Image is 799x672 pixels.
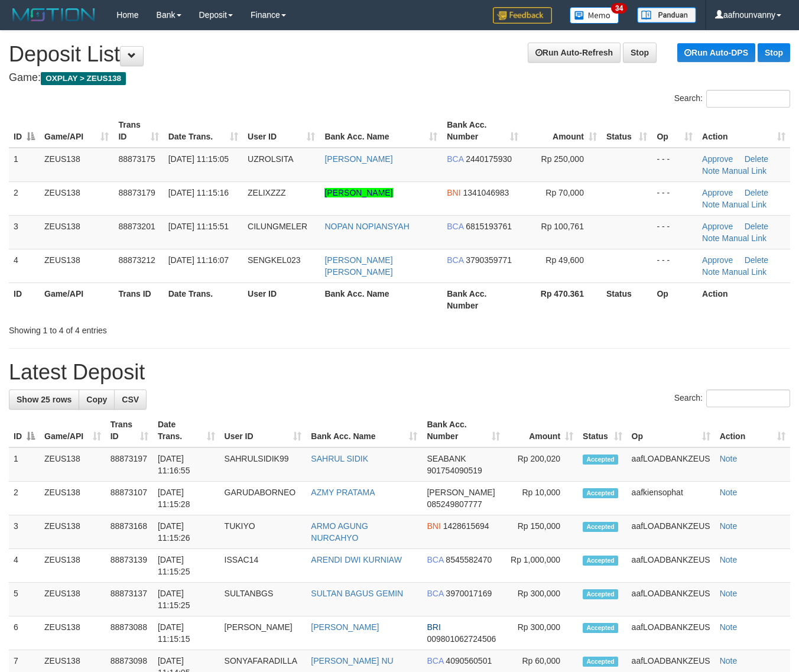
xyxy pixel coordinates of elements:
a: SULTAN BAGUS GEMIN [311,589,403,598]
a: Manual Link [722,200,767,209]
td: [DATE] 11:16:55 [153,447,220,482]
td: aafLOADBANKZEUS [627,549,715,583]
td: 88873088 [106,616,153,650]
span: Accepted [583,657,618,667]
td: Rp 10,000 [505,482,578,515]
span: BCA [427,589,443,598]
a: Delete [745,154,768,164]
th: ID [9,283,40,316]
td: ZEUS138 [40,549,106,583]
h4: Game: [9,72,790,84]
a: Note [702,267,720,277]
div: Showing 1 to 4 of 4 entries [9,320,324,336]
a: AZMY PRATAMA [311,488,375,497]
a: Manual Link [722,166,767,176]
td: ZEUS138 [40,249,113,283]
td: ZEUS138 [40,616,106,650]
th: Op: activate to sort column ascending [627,414,715,447]
th: User ID: activate to sort column ascending [220,414,307,447]
input: Search: [706,90,790,108]
a: Note [720,488,738,497]
a: Run Auto-Refresh [528,43,621,63]
a: Delete [745,222,768,231]
td: [DATE] 11:15:25 [153,549,220,583]
td: 2 [9,482,40,515]
td: [DATE] 11:15:28 [153,482,220,515]
th: Date Trans.: activate to sort column ascending [153,414,220,447]
span: Accepted [583,488,618,498]
th: Trans ID: activate to sort column ascending [113,114,163,148]
th: Status: activate to sort column ascending [602,114,652,148]
th: Bank Acc. Name: activate to sort column ascending [306,414,422,447]
a: Stop [623,43,657,63]
td: 2 [9,181,40,215]
td: Rp 300,000 [505,583,578,616]
span: Rp 70,000 [545,188,584,197]
span: CILUNGMELER [248,222,307,231]
span: Accepted [583,455,618,465]
th: Action: activate to sort column ascending [697,114,790,148]
span: 88873201 [118,222,155,231]
td: aafLOADBANKZEUS [627,616,715,650]
th: Bank Acc. Name: activate to sort column ascending [320,114,442,148]
td: ZEUS138 [40,181,113,215]
span: BRI [427,622,440,632]
span: [DATE] 11:15:16 [168,188,229,197]
td: 4 [9,249,40,283]
h1: Deposit List [9,43,790,66]
th: Action: activate to sort column ascending [715,414,790,447]
span: Copy 1341046983 to clipboard [463,188,509,197]
th: Amount: activate to sort column ascending [505,414,578,447]
td: 3 [9,515,40,549]
a: Note [702,200,720,209]
td: 88873107 [106,482,153,515]
th: User ID: activate to sort column ascending [243,114,320,148]
td: 3 [9,215,40,249]
td: ZEUS138 [40,215,113,249]
th: Game/API: activate to sort column ascending [40,114,113,148]
td: [PERSON_NAME] [220,616,307,650]
a: [PERSON_NAME] [311,622,379,632]
th: Status: activate to sort column ascending [578,414,627,447]
td: [DATE] 11:15:15 [153,616,220,650]
td: ZEUS138 [40,148,113,182]
td: 88873139 [106,549,153,583]
td: Rp 300,000 [505,616,578,650]
a: [PERSON_NAME] [PERSON_NAME] [324,255,392,277]
span: BCA [447,154,463,164]
span: Copy 085249807777 to clipboard [427,499,482,509]
td: aafLOADBANKZEUS [627,515,715,549]
a: ARMO AGUNG NURCAHYO [311,521,368,543]
a: Manual Link [722,267,767,277]
a: Stop [758,43,790,62]
span: Rp 49,600 [545,255,584,265]
td: - - - [652,249,697,283]
td: ZEUS138 [40,583,106,616]
a: [PERSON_NAME] NU [311,656,393,665]
span: Copy 3970017169 to clipboard [446,589,492,598]
td: [DATE] 11:15:26 [153,515,220,549]
span: Copy [86,395,107,404]
th: ID: activate to sort column descending [9,414,40,447]
span: Accepted [583,623,618,633]
td: 1 [9,148,40,182]
th: Bank Acc. Number: activate to sort column ascending [422,414,504,447]
a: Approve [702,154,733,164]
td: Rp 1,000,000 [505,549,578,583]
a: [PERSON_NAME] [324,188,392,197]
span: Rp 250,000 [541,154,584,164]
th: Date Trans.: activate to sort column ascending [164,114,243,148]
span: BCA [427,656,443,665]
th: Rp 470.361 [523,283,602,316]
span: [DATE] 11:16:07 [168,255,229,265]
span: [DATE] 11:15:05 [168,154,229,164]
span: SENGKEL023 [248,255,301,265]
td: 4 [9,549,40,583]
td: 5 [9,583,40,616]
th: Amount: activate to sort column ascending [523,114,602,148]
th: Game/API [40,283,113,316]
span: Copy 2440175930 to clipboard [466,154,512,164]
a: Manual Link [722,233,767,243]
span: Accepted [583,522,618,532]
span: UZROLSITA [248,154,294,164]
